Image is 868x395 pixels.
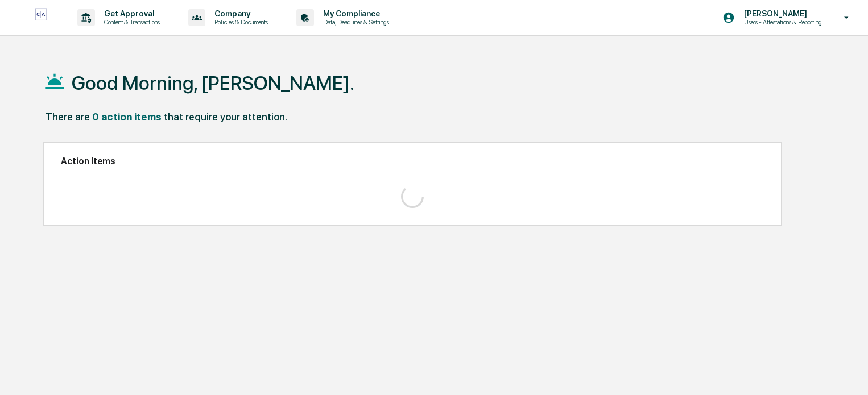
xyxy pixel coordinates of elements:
h2: Action Items [61,156,764,167]
p: Content & Transactions [95,18,166,26]
div: There are [46,111,90,123]
h1: Good Morning, [PERSON_NAME]. [72,72,354,94]
img: logo [27,8,55,27]
p: [PERSON_NAME] [735,9,828,18]
div: that require your attention. [164,111,287,123]
div: 0 action items [92,111,162,123]
p: My Compliance [314,9,395,18]
p: Data, Deadlines & Settings [314,18,395,26]
p: Get Approval [95,9,166,18]
p: Policies & Documents [205,18,274,26]
p: Users - Attestations & Reporting [735,18,828,26]
p: Company [205,9,274,18]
